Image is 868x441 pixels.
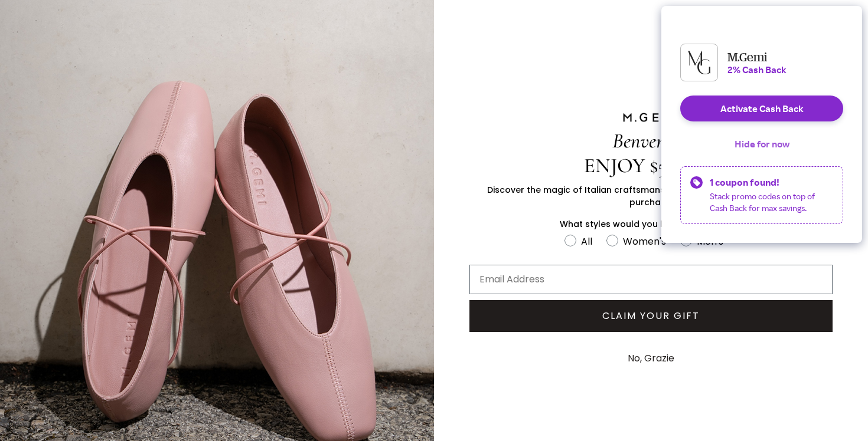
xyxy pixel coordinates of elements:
[623,234,666,249] div: Women's
[487,184,815,208] span: Discover the magic of Italian craftsmanship with $50 off your first full-price purchase.
[584,153,718,178] span: ENJOY $50 OFF
[843,5,863,25] button: Close dialog
[612,129,690,153] span: Benvenuta
[469,265,833,294] input: Email Address
[622,344,680,373] button: No, Grazie
[622,112,681,123] img: M.GEMI
[581,234,592,249] div: All
[469,300,833,332] button: CLAIM YOUR GIFT
[560,218,742,230] span: What styles would you like to hear about?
